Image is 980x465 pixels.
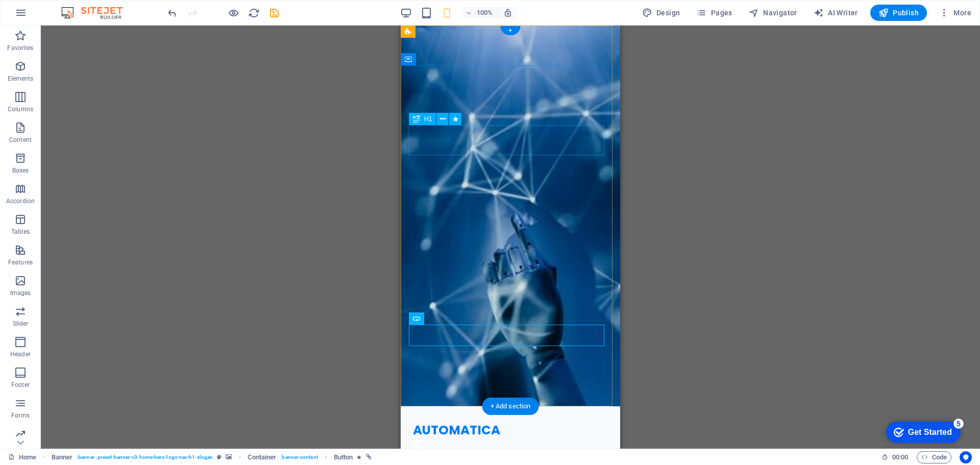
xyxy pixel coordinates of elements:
button: Design [638,5,684,21]
i: Reload page [248,7,260,19]
i: On resize automatically adjust zoom level to fit chosen device. [503,8,512,17]
p: Accordion [6,197,35,205]
span: . banner-content [280,451,317,463]
h6: Session time [881,451,909,463]
span: Pages [696,8,732,18]
nav: breadcrumb [52,451,372,463]
button: Usercentrics [960,451,972,463]
i: Element contains an animation [357,454,361,460]
span: Code [921,451,947,463]
p: Elements [8,75,34,83]
button: Pages [692,5,736,21]
span: Click to select. Double-click to edit [248,451,276,463]
p: Images [10,289,31,297]
i: This element is linked [366,454,372,460]
span: H1 [424,116,432,122]
div: Get Started [30,11,74,20]
span: Publish [878,8,919,18]
div: Design (Ctrl+Alt+Y) [638,5,684,21]
span: AI Writer [814,8,858,18]
p: Content [9,136,32,144]
span: Design [642,8,680,18]
p: Slider [13,320,29,328]
button: undo [166,7,178,19]
a: Click to cancel selection. Double-click to open Pages [8,451,36,463]
p: Features [8,258,33,266]
i: Undo: Change text (Ctrl+Z) [166,7,178,19]
p: Boxes [12,166,29,175]
span: Click to select. Double-click to edit [52,451,73,463]
span: 00 00 [892,451,908,463]
p: Columns [8,105,33,113]
span: : [899,453,901,461]
div: + Add section [482,398,539,415]
span: Click to select. Double-click to edit [334,451,353,463]
button: Code [917,451,951,463]
i: Save (Ctrl+S) [268,7,280,19]
button: save [268,7,280,19]
div: 5 [76,2,86,12]
h6: 100% [477,7,493,19]
i: This element is a customizable preset [217,454,222,460]
button: AI Writer [810,5,862,21]
p: Forms [11,411,30,420]
button: 100% [461,7,498,19]
div: Get Started 5 items remaining, 0% complete [8,5,83,27]
button: reload [248,7,260,19]
div: + [500,26,520,35]
img: Editor Logo [59,7,135,19]
button: Publish [870,5,927,21]
span: . banner .preset-banner-v3-home-hero-logo-nav-h1-slogan [77,451,213,463]
p: Footer [11,381,30,389]
i: This element contains a background [226,454,232,460]
button: Navigator [745,5,801,21]
span: Navigator [749,8,797,18]
p: Favorites [7,44,33,52]
p: Tables [11,228,30,236]
button: More [935,5,975,21]
p: Header [10,350,31,358]
span: More [939,8,971,18]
